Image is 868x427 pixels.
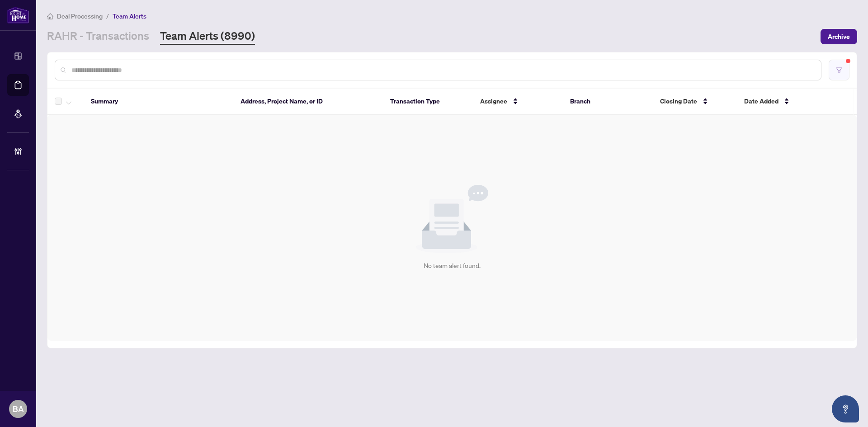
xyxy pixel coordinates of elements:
[480,96,507,106] span: Assignee
[383,89,473,115] th: Transaction Type
[13,403,24,415] span: BA
[7,7,29,23] img: logo
[744,96,778,106] span: Date Added
[653,89,737,115] th: Closing Date
[424,261,481,271] div: No team alert found.
[113,12,146,20] span: Team Alerts
[84,89,233,115] th: Summary
[828,29,850,44] span: Archive
[821,29,857,44] button: Archive
[47,13,53,19] span: home
[832,395,859,422] button: Open asap
[829,60,849,80] button: filter
[233,89,383,115] th: Address, Project Name, or ID
[57,12,103,20] span: Deal Processing
[47,28,149,45] a: RAHR - Transactions
[737,89,845,115] th: Date Added
[106,11,109,21] li: /
[836,67,842,73] span: filter
[660,96,697,106] span: Closing Date
[416,185,488,253] img: Null State Icon
[563,89,653,115] th: Branch
[160,28,255,45] a: Team Alerts (8990)
[473,89,563,115] th: Assignee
